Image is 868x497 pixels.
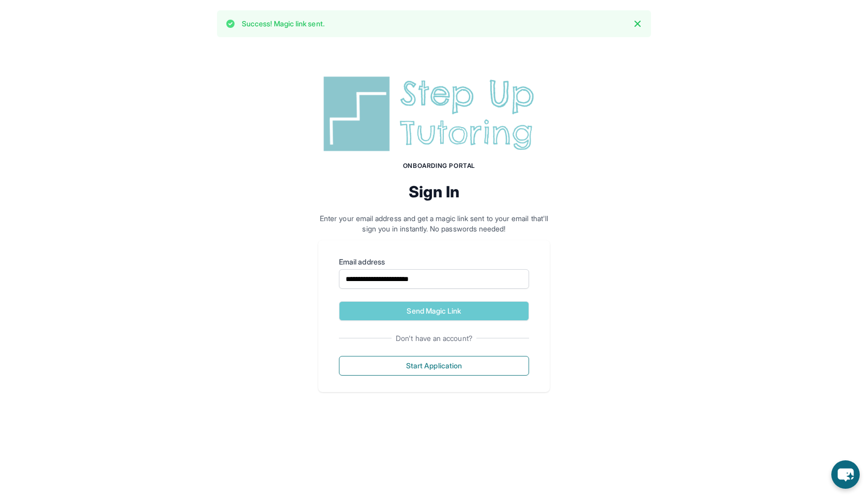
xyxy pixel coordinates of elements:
img: Step Up Tutoring horizontal logo [318,72,550,156]
button: Send Magic Link [339,301,529,321]
label: Email address [339,257,529,267]
span: Don't have an account? [392,333,476,344]
p: Enter your email address and get a magic link sent to your email that'll sign you in instantly. N... [318,213,550,234]
p: Success! Magic link sent. [242,19,324,29]
h2: Sign In [318,182,550,201]
button: chat-button [831,460,860,489]
button: Start Application [339,356,529,376]
h1: Onboarding Portal [329,162,550,170]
